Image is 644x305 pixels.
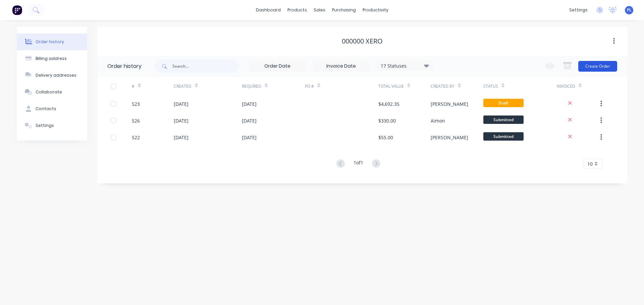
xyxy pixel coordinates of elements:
div: Total Value [378,77,431,95]
div: purchasing [329,5,359,15]
div: $330.00 [378,117,396,124]
div: Status [483,77,557,95]
div: PO # [305,77,378,95]
button: Collaborate [17,84,87,100]
div: [DATE] [174,134,189,141]
input: Order Date [249,61,306,71]
span: PL [627,7,632,13]
div: Billing address [36,56,67,62]
div: productivity [359,5,392,15]
div: 1 of 1 [354,159,363,169]
button: Billing address [17,50,87,67]
div: [DATE] [242,134,257,141]
div: Order history [107,62,142,70]
div: Delivery addresses [36,72,76,78]
div: [DATE] [174,100,189,107]
button: Delivery addresses [17,67,87,84]
button: Create Order [578,61,617,72]
div: Status [483,83,498,89]
div: settings [566,5,591,15]
div: $4,692.35 [378,100,399,107]
div: 523 [132,100,140,107]
div: 522 [132,134,140,141]
button: Settings [17,117,87,134]
div: # [132,77,174,95]
div: $55.00 [378,134,393,141]
div: Invoiced [557,77,599,95]
div: Aimon [431,117,445,124]
div: [PERSON_NAME] [431,100,468,107]
div: PO # [305,83,314,89]
button: Order history [17,33,87,50]
div: Created By [431,77,483,95]
div: Created [174,77,242,95]
div: Contacts [36,106,56,112]
div: Created By [431,83,454,89]
div: Required [242,83,261,89]
span: Submitted [483,116,524,124]
div: [DATE] [174,117,189,124]
div: 17 Statuses [377,62,433,70]
button: Contacts [17,100,87,117]
div: products [284,5,310,15]
div: 000000 Xero [342,37,383,45]
div: Created [174,83,192,89]
div: sales [310,5,329,15]
div: Settings [36,123,54,129]
input: Search... [172,60,239,73]
span: Draft [483,99,524,107]
div: Total Value [378,83,404,89]
div: # [132,83,135,89]
input: Invoice Date [313,61,369,71]
div: Invoiced [557,83,575,89]
a: dashboard [253,5,284,15]
div: 526 [132,117,140,124]
div: Required [242,77,305,95]
span: Submitted [483,132,524,141]
span: 10 [587,160,593,167]
div: Order history [36,39,64,45]
div: [PERSON_NAME] [431,134,468,141]
img: Factory [12,5,22,15]
div: [DATE] [242,117,257,124]
div: [DATE] [242,100,257,107]
div: Collaborate [36,89,62,95]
